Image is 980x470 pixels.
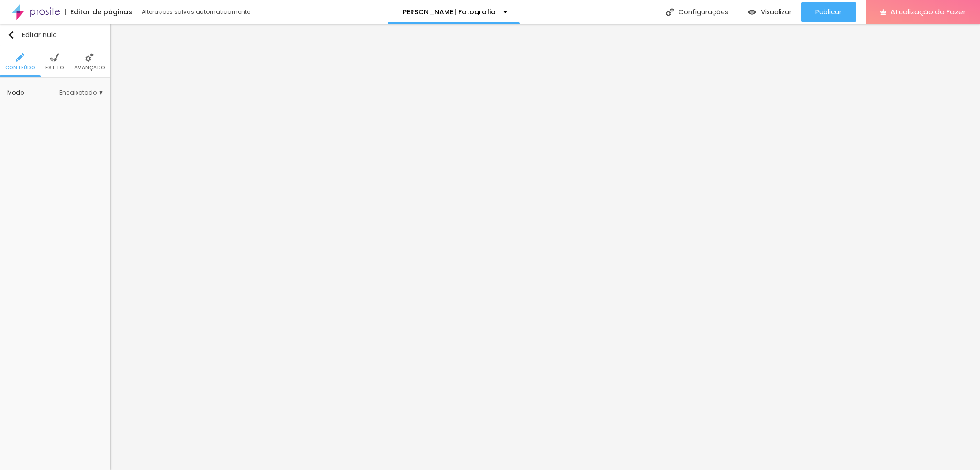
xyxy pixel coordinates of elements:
[738,2,801,22] button: Visualizar
[70,7,132,17] font: Editor de páginas
[45,64,64,71] font: Estilo
[59,88,97,97] font: Encaixotado
[761,7,791,17] font: Visualizar
[7,88,24,97] font: Modo
[5,64,35,71] font: Conteúdo
[16,53,24,62] img: Ícone
[7,31,15,39] img: Ícone
[815,7,842,17] font: Publicar
[666,8,674,16] img: Ícone
[74,64,105,71] font: Avançado
[748,8,756,16] img: view-1.svg
[891,7,966,17] font: Atualização do Fazer
[679,7,728,17] font: Configurações
[110,24,980,470] iframe: Editor
[400,7,496,17] font: [PERSON_NAME] Fotografia
[85,53,94,62] img: Ícone
[50,53,59,62] img: Ícone
[801,2,856,22] button: Publicar
[142,8,250,16] font: Alterações salvas automaticamente
[22,30,57,40] font: Editar nulo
